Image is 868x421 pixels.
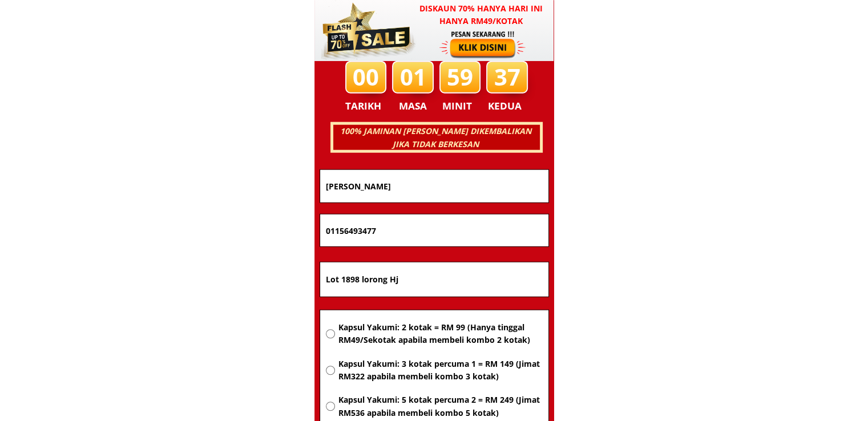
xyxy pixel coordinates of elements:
[488,98,525,114] h3: KEDUA
[338,321,542,347] span: Kapsul Yakumi: 2 kotak = RM 99 (Hanya tinggal RM49/Sekotak apabila membeli kombo 2 kotak)
[394,98,433,114] h3: MASA
[442,98,477,114] h3: MINIT
[338,358,542,383] span: Kapsul Yakumi: 3 kotak percuma 1 = RM 149 (Jimat RM322 apabila membeli kombo 3 kotak)
[332,125,539,151] h3: 100% JAMINAN [PERSON_NAME] DIKEMBALIKAN JIKA TIDAK BERKESAN
[323,170,546,203] input: Nama penuh
[345,98,393,114] h3: TARIKH
[409,2,554,28] h3: Diskaun 70% hanya hari ini hanya RM49/kotak
[323,262,546,297] input: Alamat
[323,214,546,246] input: Nombor Telefon Bimbit
[338,394,542,419] span: Kapsul Yakumi: 5 kotak percuma 2 = RM 249 (Jimat RM536 apabila membeli kombo 5 kotak)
